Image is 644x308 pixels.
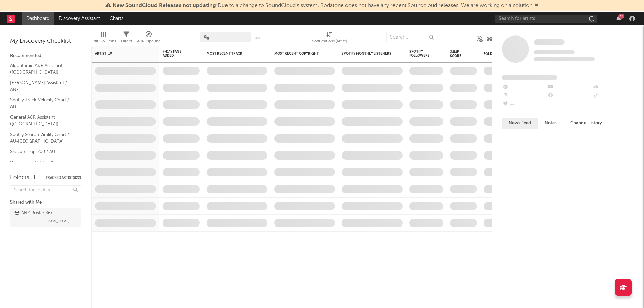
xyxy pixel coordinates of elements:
a: Spotify Search Virality Chart / AU-[GEOGRAPHIC_DATA] [10,131,74,145]
div: Spotify Monthly Listeners [342,52,392,56]
span: Tracking Since: [DATE] [534,50,575,54]
input: Search... [386,32,437,42]
a: ANZ Roster(36)[PERSON_NAME] [10,208,81,227]
div: My Discovery Checklist [10,37,81,45]
button: News Feed [502,118,538,129]
a: Shazam Top 200 / AU [10,148,74,156]
div: -- [502,92,547,100]
div: ANZ Roster ( 36 ) [14,209,52,217]
div: Filters [121,29,132,48]
span: Some Artist [534,39,565,45]
div: Most Recent Copyright [274,52,325,56]
div: -- [547,83,592,92]
a: General A&R Assistant ([GEOGRAPHIC_DATA]) [10,114,74,127]
a: Discovery Assistant [54,12,105,25]
button: Save [254,36,262,40]
span: Dismiss [534,3,539,8]
div: Folders [484,52,534,56]
div: Notifications (Artist) [311,29,347,48]
div: Spotify Followers [409,50,433,58]
div: -- [592,92,637,100]
a: Dashboard [22,12,54,25]
div: Most Recent Track [207,52,257,56]
a: Algorithmic A&R Assistant ([GEOGRAPHIC_DATA]) [10,62,74,76]
div: Jump Score [450,50,467,58]
div: A&R Pipeline [137,29,161,48]
div: -- [502,100,547,109]
button: Change History [564,118,609,129]
div: Shared with Me [10,198,81,207]
div: Recommended [10,52,81,60]
button: Notes [538,118,564,129]
input: Search for folders... [10,185,81,195]
input: Search for artists [495,15,597,23]
span: 0 fans last week [534,57,595,61]
a: Recommended For You [10,159,74,166]
a: Some Artist [534,39,565,46]
div: -- [592,83,637,92]
span: : Due to a change to SoundCloud's system, Sodatone does not have any recent Soundcloud releases. ... [113,3,532,8]
div: Edit Columns [91,29,116,48]
div: A&R Pipeline [137,37,161,45]
a: Spotify Track Velocity Chart / AU [10,96,74,110]
div: Filters [121,37,132,45]
a: [PERSON_NAME] Assistant / ANZ [10,79,74,93]
div: Notifications (Artist) [311,37,347,45]
div: 32 [618,14,624,19]
div: Edit Columns [91,37,116,45]
div: Folders [10,174,29,182]
button: Tracked Artists(22) [46,176,81,180]
span: New SoundCloud Releases not updating [113,3,216,8]
span: 7-Day Fans Added [163,50,190,58]
div: -- [547,92,592,100]
span: [PERSON_NAME] [42,217,69,226]
div: -- [502,83,547,92]
div: Artist [95,52,146,56]
button: 32 [616,16,621,21]
a: Charts [105,12,128,25]
span: Fans Added by Platform [502,75,557,80]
